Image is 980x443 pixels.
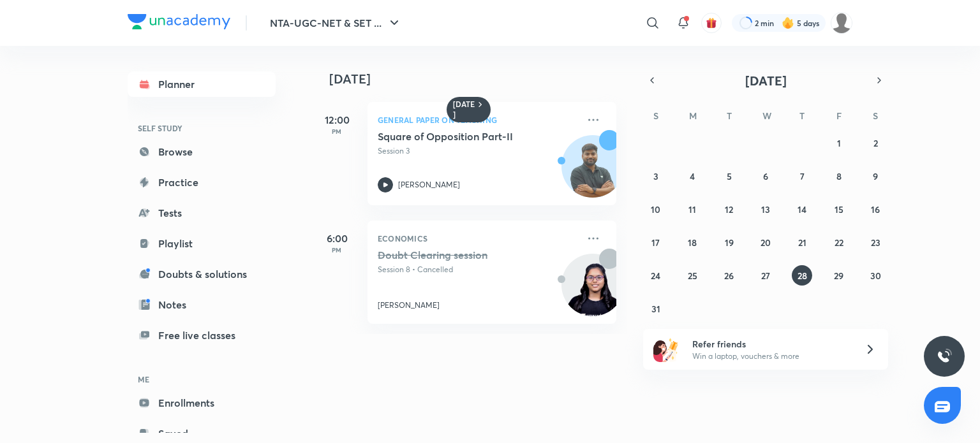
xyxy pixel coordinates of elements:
button: August 20, 2025 [755,232,776,252]
abbr: Tuesday [727,110,732,122]
a: Practice [128,170,276,195]
p: Economics [378,231,578,246]
abbr: August 4, 2025 [690,170,695,182]
abbr: August 15, 2025 [835,203,843,215]
abbr: August 2, 2025 [873,137,878,149]
button: avatar [701,13,722,33]
a: Planner [128,71,276,97]
abbr: August 21, 2025 [798,236,806,249]
button: August 14, 2025 [792,199,812,219]
abbr: August 30, 2025 [870,270,881,282]
abbr: August 31, 2025 [651,303,660,315]
img: ttu [937,349,952,364]
button: August 3, 2025 [646,166,666,186]
h5: Square of Opposition Part-II [378,130,537,143]
button: August 9, 2025 [865,166,886,186]
button: August 13, 2025 [755,199,776,219]
a: Company Logo [128,14,230,33]
abbr: August 1, 2025 [837,137,841,149]
a: Notes [128,292,276,317]
abbr: August 22, 2025 [835,236,843,249]
h6: SELF STUDY [128,117,276,139]
abbr: August 26, 2025 [724,270,734,282]
button: August 19, 2025 [719,232,739,252]
img: Avatar [562,142,623,203]
abbr: August 14, 2025 [798,203,806,215]
p: General Paper on Teaching [378,112,578,127]
h5: 6:00 [311,231,362,246]
button: August 18, 2025 [682,232,702,252]
abbr: August 12, 2025 [725,203,733,215]
button: August 21, 2025 [792,232,812,252]
button: NTA-UGC-NET & SET ... [262,10,410,36]
abbr: August 3, 2025 [653,170,658,182]
button: August 6, 2025 [755,166,776,186]
abbr: August 17, 2025 [651,236,660,249]
abbr: August 20, 2025 [761,236,771,249]
h4: [DATE] [329,71,629,87]
p: PM [311,127,362,135]
h6: [DATE] [453,99,475,120]
abbr: Friday [836,110,842,122]
a: Playlist [128,231,276,256]
img: Company Logo [128,14,230,29]
p: Session 8 • Cancelled [378,264,578,275]
abbr: August 11, 2025 [688,203,696,215]
p: Win a laptop, vouchers & more [692,351,849,362]
p: [PERSON_NAME] [378,300,440,311]
button: August 2, 2025 [865,133,886,153]
button: August 23, 2025 [865,232,886,252]
button: August 31, 2025 [646,298,666,319]
button: August 26, 2025 [719,265,739,286]
img: Avatar [562,261,623,322]
button: [DATE] [661,71,870,89]
abbr: August 10, 2025 [651,203,660,215]
button: August 5, 2025 [719,166,739,186]
abbr: August 27, 2025 [761,270,770,282]
abbr: Saturday [873,110,878,122]
abbr: August 18, 2025 [688,236,697,249]
h5: 12:00 [311,112,362,127]
button: August 10, 2025 [646,199,666,219]
abbr: August 9, 2025 [873,170,878,182]
abbr: August 7, 2025 [800,170,805,182]
abbr: August 29, 2025 [834,270,843,282]
button: August 27, 2025 [755,265,776,286]
a: Free live classes [128,323,276,348]
a: Enrollments [128,390,276,416]
abbr: August 13, 2025 [761,203,770,215]
a: Browse [128,139,276,164]
img: Vinayak Rana [831,12,852,34]
abbr: Thursday [799,110,805,122]
a: Tests [128,200,276,226]
h6: Refer friends [692,337,849,351]
h6: ME [128,368,276,390]
img: avatar [706,17,717,29]
button: August 22, 2025 [829,232,849,252]
button: August 4, 2025 [682,166,702,186]
button: August 17, 2025 [646,232,666,252]
p: PM [311,246,362,254]
button: August 30, 2025 [865,265,886,286]
button: August 8, 2025 [829,166,849,186]
abbr: August 23, 2025 [871,236,880,249]
abbr: August 16, 2025 [871,203,880,215]
button: August 16, 2025 [865,199,886,219]
abbr: August 25, 2025 [688,270,697,282]
p: [PERSON_NAME] [398,179,460,191]
button: August 24, 2025 [646,265,666,286]
button: August 11, 2025 [682,199,702,219]
abbr: Monday [689,110,697,122]
abbr: August 28, 2025 [798,270,807,282]
button: August 7, 2025 [792,166,812,186]
button: August 15, 2025 [829,199,849,219]
a: Doubts & solutions [128,261,276,287]
img: streak [782,17,794,29]
button: August 29, 2025 [829,265,849,286]
abbr: August 5, 2025 [727,170,732,182]
abbr: Sunday [653,110,658,122]
p: Session 3 [378,145,578,157]
img: referral [653,337,679,362]
abbr: Wednesday [762,110,771,122]
h5: Doubt Clearing session [378,249,537,261]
